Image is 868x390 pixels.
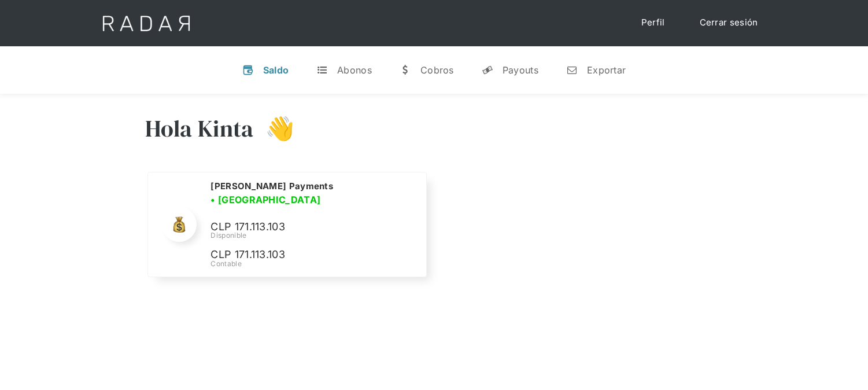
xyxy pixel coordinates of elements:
div: y [482,64,493,76]
h2: [PERSON_NAME] Payments [210,181,333,192]
div: w [400,64,411,76]
div: t [316,64,328,76]
a: Cerrar sesión [688,12,770,34]
div: Exportar [587,64,626,76]
a: Perfil [630,12,677,34]
div: v [242,64,254,76]
div: Payouts [503,64,538,76]
p: CLP 171.113.103 [210,246,384,263]
p: CLP 171.113.103 [210,219,384,236]
h3: • [GEOGRAPHIC_DATA] [210,193,320,207]
div: Disponible [210,230,412,241]
div: Abonos [337,64,372,76]
h3: Hola Kinta [145,114,254,143]
h3: 👋 [254,114,294,143]
div: Contable [210,259,412,269]
div: Saldo [263,64,289,76]
div: Cobros [420,64,454,76]
div: n [566,64,578,76]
